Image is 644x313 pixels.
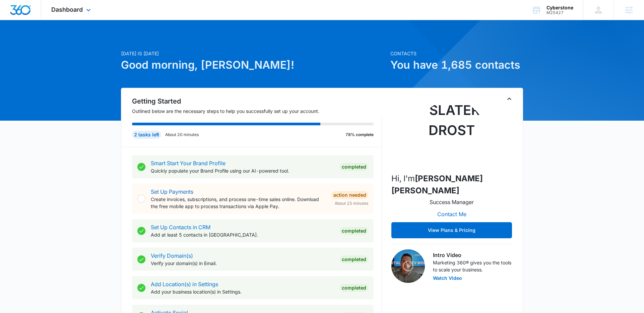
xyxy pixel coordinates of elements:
a: Set Up Payments [151,188,193,195]
div: account name [546,5,573,10]
img: Intro Video [391,249,425,283]
button: View Plans & Pricing [391,222,512,238]
p: Add your business location(s) in Settings. [151,288,334,295]
img: Slater Drost [418,100,485,167]
strong: [PERSON_NAME] [PERSON_NAME] [391,174,483,195]
p: Outlined below are the necessary steps to help you successfully set up your account. [132,108,382,115]
div: Completed [340,163,368,171]
p: Verify your domain(s) in Email. [151,260,334,267]
h3: Intro Video [433,251,512,259]
div: account id [546,10,573,15]
p: Success Manager [430,198,474,206]
p: Quickly populate your Brand Profile using our AI-powered tool. [151,167,334,174]
p: Marketing 360® gives you the tools to scale your business. [433,259,512,273]
button: Toggle Collapse [505,95,513,103]
button: Watch Video [433,276,462,280]
div: Completed [340,284,368,292]
span: Dashboard [51,6,83,13]
p: Hi, I'm [391,173,512,197]
div: Completed [340,227,368,235]
p: Add at least 5 contacts in [GEOGRAPHIC_DATA]. [151,231,334,238]
span: About 15 minutes [335,200,368,206]
div: 2 tasks left [132,131,161,139]
h2: Getting Started [132,96,382,106]
div: Completed [340,255,368,263]
div: Action Needed [331,191,368,199]
a: Set Up Contacts in CRM [151,224,210,231]
button: Contact Me [431,206,473,222]
p: 78% complete [345,132,374,138]
a: Add Location(s) in Settings [151,281,218,288]
p: Contacts [390,50,523,57]
a: Verify Domain(s) [151,252,193,259]
h1: You have 1,685 contacts [390,57,523,73]
p: [DATE] is [DATE] [121,50,386,57]
p: About 20 minutes [165,132,199,138]
h1: Good morning, [PERSON_NAME]! [121,57,386,73]
p: Create invoices, subscriptions, and process one-time sales online. Download the free mobile app t... [151,196,326,210]
a: Smart Start Your Brand Profile [151,160,226,167]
